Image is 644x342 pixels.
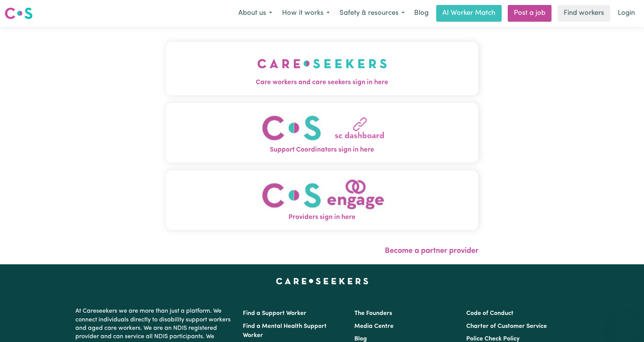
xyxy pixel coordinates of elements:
[410,5,433,22] a: Blog
[166,145,478,155] span: Support Coordinators sign in here
[466,310,513,316] a: Code of Conduct
[277,5,335,21] button: How it works
[508,5,552,22] a: Post a job
[5,5,33,22] a: Careseekers logo
[5,6,33,20] img: Careseekers logo
[354,336,367,342] a: Blog
[335,5,410,21] button: Safety & resources
[276,278,368,284] a: Careseekers home page
[436,5,502,22] a: AI Worker Match
[243,323,327,339] a: Find a Mental Health Support Worker
[166,170,478,230] button: Providers sign in here
[233,5,277,21] button: About us
[354,323,394,329] a: Media Centre
[354,310,392,316] a: The Founders
[166,213,478,222] span: Providers sign in here
[613,5,639,22] a: Login
[466,323,547,329] a: Charter of Customer Service
[243,310,306,316] a: Find a Support Worker
[385,247,478,255] a: Become a partner provider
[166,103,478,163] button: Support Coordinators sign in here
[166,78,478,88] span: Care workers and care seekers sign in here
[558,5,610,22] a: Find workers
[466,336,520,342] a: Police Check Policy
[166,42,478,95] button: Care workers and care seekers sign in here
[614,312,638,336] iframe: Button to launch messaging window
